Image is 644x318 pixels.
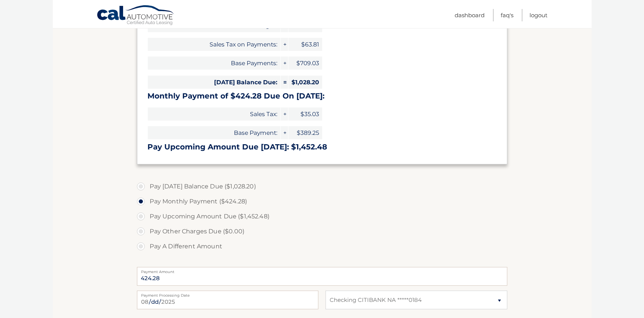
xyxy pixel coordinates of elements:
h3: Pay Upcoming Amount Due [DATE]: $1,452.48 [148,142,497,152]
span: [DATE] Balance Due: [148,76,280,89]
span: $389.25 [289,126,322,139]
span: $709.03 [289,57,322,70]
span: Sales Tax on Payments: [148,38,280,51]
span: $1,028.20 [289,76,322,89]
h3: Monthly Payment of $424.28 Due On [DATE]: [148,91,497,101]
label: Pay Monthly Payment ($424.28) [137,194,507,209]
label: Payment Amount [137,267,507,273]
a: Cal Automotive [97,5,175,27]
label: Pay Upcoming Amount Due ($1,452.48) [137,209,507,224]
span: + [281,126,288,139]
a: FAQ's [501,9,514,21]
label: Pay [DATE] Balance Due ($1,028.20) [137,179,507,194]
a: Dashboard [455,9,485,21]
span: + [281,57,288,70]
span: Sales Tax: [148,107,280,121]
label: Pay A Different Amount [137,239,507,254]
span: = [281,76,288,89]
label: Pay Other Charges Due ($0.00) [137,224,507,239]
label: Payment Processing Date [137,291,318,297]
input: Payment Amount [137,267,507,286]
span: $63.81 [289,38,322,51]
span: + [281,38,288,51]
input: Payment Date [137,291,318,309]
span: Base Payments: [148,57,280,70]
span: Base Payment: [148,126,280,139]
a: Logout [530,9,548,21]
span: $35.03 [289,107,322,121]
span: + [281,107,288,121]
